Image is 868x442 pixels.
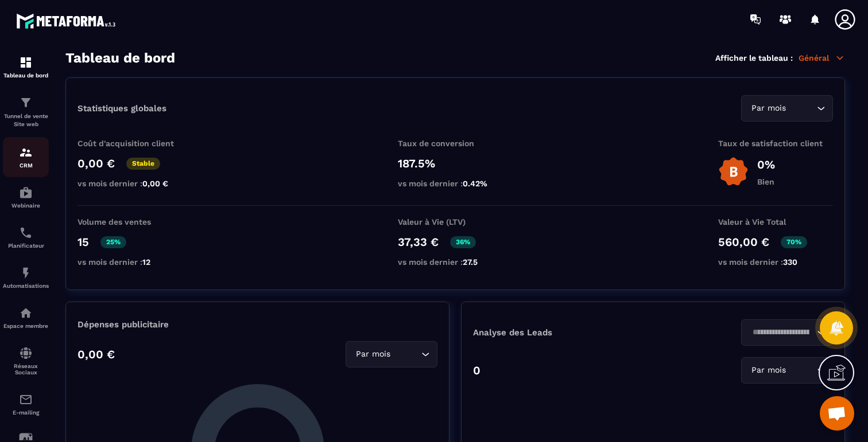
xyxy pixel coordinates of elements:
p: 187.5% [398,157,513,170]
p: 37,33 € [398,235,439,249]
p: Webinaire [3,202,49,209]
p: 70% [781,236,807,248]
p: Tableau de bord [3,72,49,79]
p: CRM [3,162,49,169]
p: Valeur à Vie Total [718,217,833,226]
p: 0% [757,158,775,171]
p: vs mois dernier : [77,257,192,267]
p: Taux de satisfaction client [718,139,833,148]
div: Search for option [741,357,833,384]
span: Par mois [749,102,788,115]
a: social-networksocial-networkRéseaux Sociaux [3,338,49,384]
input: Search for option [788,102,814,115]
a: formationformationTunnel de vente Site web [3,87,49,137]
p: vs mois dernier : [398,179,513,188]
p: 560,00 € [718,235,769,249]
img: email [19,393,33,406]
p: Valeur à Vie (LTV) [398,217,513,226]
span: 0.42% [463,179,487,188]
img: scheduler [19,226,33,240]
p: vs mois dernier : [398,257,513,267]
img: formation [19,146,33,159]
span: 27.5 [463,257,478,267]
p: Coût d'acquisition client [77,139,192,148]
img: social-network [19,346,33,360]
a: automationsautomationsEspace membre [3,298,49,338]
p: 0 [473,363,480,377]
p: Bien [757,177,775,186]
img: logo [16,10,119,32]
p: Analyse des Leads [473,327,653,338]
a: automationsautomationsAutomatisations [3,257,49,298]
div: Ouvrir le chat [820,396,854,431]
p: Afficher le tableau : [715,53,793,62]
div: Search for option [741,95,833,122]
a: schedulerschedulerPlanificateur [3,217,49,257]
img: automations [19,266,33,280]
div: Search for option [741,319,833,346]
p: Automatisations [3,283,49,289]
p: vs mois dernier : [77,179,192,188]
span: 330 [783,257,797,267]
img: formation [19,56,33,69]
img: automations [19,186,33,200]
p: Tunnel de vente Site web [3,112,49,128]
p: Réseaux Sociaux [3,363,49,375]
p: Statistiques globales [77,103,166,114]
span: 0,00 € [142,179,168,188]
input: Search for option [393,348,418,361]
p: 15 [77,235,89,249]
a: automationsautomationsWebinaire [3,177,49,217]
p: Volume des ventes [77,217,192,226]
img: formation [19,96,33,109]
p: Dépenses publicitaire [77,319,437,330]
img: b-badge-o.b3b20ee6.svg [718,157,749,187]
div: Search for option [346,341,437,367]
span: 12 [142,257,150,267]
p: Taux de conversion [398,139,513,148]
p: vs mois dernier : [718,257,833,267]
h3: Tableau de bord [65,50,175,66]
a: formationformationCRM [3,137,49,177]
p: Général [799,53,845,63]
p: 25% [100,236,126,248]
a: emailemailE-mailing [3,384,49,424]
input: Search for option [749,326,814,339]
p: Planificateur [3,242,49,249]
p: 0,00 € [77,347,115,361]
p: E-mailing [3,409,49,416]
p: Espace membre [3,323,49,329]
p: 36% [450,236,476,248]
span: Par mois [353,348,393,361]
a: formationformationTableau de bord [3,47,49,87]
p: Stable [126,158,160,170]
p: 0,00 € [77,157,115,170]
img: automations [19,306,33,320]
input: Search for option [788,364,814,377]
span: Par mois [749,364,788,377]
